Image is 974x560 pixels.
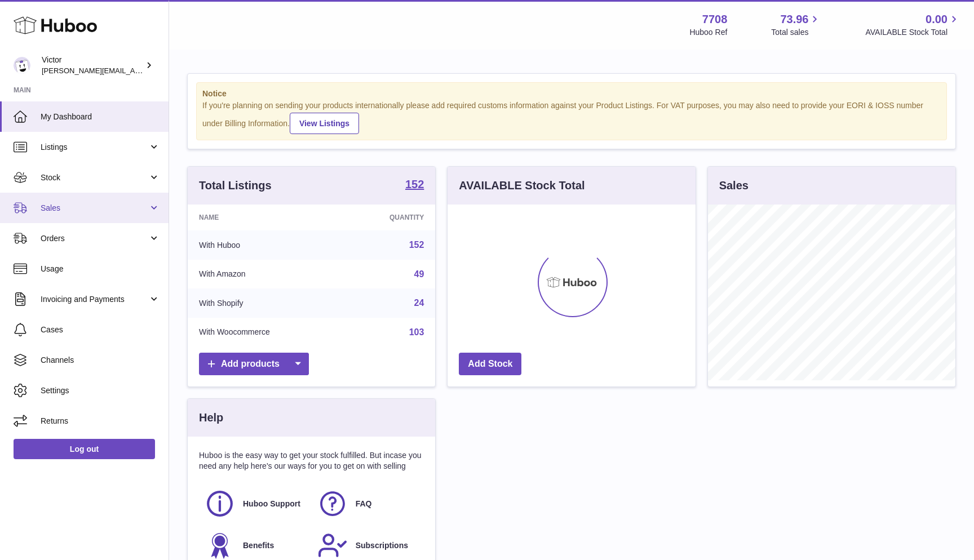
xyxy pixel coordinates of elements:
[188,205,342,230] th: Name
[290,113,359,134] a: View Listings
[865,12,960,38] a: 0.00 AVAILABLE Stock Total
[405,179,424,190] strong: 152
[243,499,300,509] span: Huboo Support
[409,240,424,250] a: 152
[41,264,160,274] span: Usage
[188,260,342,289] td: With Amazon
[41,142,148,153] span: Listings
[41,325,160,335] span: Cases
[317,488,419,519] a: FAQ
[199,450,424,472] p: Huboo is the easy way to get your stock fulfilled. But incase you need any help here's our ways f...
[199,410,223,425] h3: Help
[188,318,342,347] td: With Woocommerce
[865,27,960,38] span: AVAILABLE Stock Total
[41,233,148,244] span: Orders
[719,178,749,193] h3: Sales
[14,57,30,74] img: victor@erbology.co
[41,294,148,305] span: Invoicing and Payments
[41,172,148,183] span: Stock
[771,27,821,38] span: Total sales
[689,27,727,38] div: Huboo Ref
[41,203,148,214] span: Sales
[41,355,160,366] span: Channels
[199,353,309,376] a: Add products
[926,12,948,27] span: 0.00
[202,100,941,134] div: If you're planning on sending your products internationally please add required customs informati...
[42,66,226,75] span: [PERSON_NAME][EMAIL_ADDRESS][DOMAIN_NAME]
[702,12,728,27] strong: 7708
[41,385,160,396] span: Settings
[41,112,160,122] span: My Dashboard
[409,327,424,337] a: 103
[188,230,342,260] td: With Huboo
[243,540,274,551] span: Benefits
[405,179,424,192] a: 152
[414,269,424,279] a: 49
[459,178,585,193] h3: AVAILABLE Stock Total
[41,416,160,426] span: Returns
[780,12,808,27] span: 73.96
[459,353,521,376] a: Add Stock
[199,178,272,193] h3: Total Listings
[414,298,424,308] a: 24
[342,205,436,230] th: Quantity
[356,499,372,509] span: FAQ
[205,488,306,519] a: Huboo Support
[771,12,821,38] a: 73.96 Total sales
[356,540,408,551] span: Subscriptions
[14,439,155,459] a: Log out
[202,88,941,99] strong: Notice
[42,55,143,76] div: Victor
[188,288,342,318] td: With Shopify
